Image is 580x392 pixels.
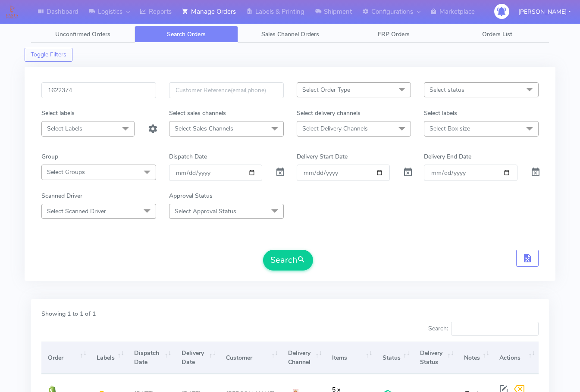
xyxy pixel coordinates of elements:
[493,342,539,374] th: Actions: activate to sort column ascending
[90,342,128,374] th: Labels: activate to sort column ascending
[41,82,156,98] input: Order Id
[47,124,82,133] span: Select Labels
[451,322,539,336] input: Search:
[376,342,413,374] th: Status: activate to sort column ascending
[424,152,471,161] label: Delivery End Date
[41,152,58,161] label: Group
[47,207,106,215] span: Select Scanned Driver
[297,109,361,118] label: Select delivery channels
[424,109,457,118] label: Select labels
[175,207,236,215] span: Select Approval Status
[31,26,549,43] ul: Tabs
[41,309,96,318] label: Showing 1 to 1 of 1
[430,124,470,133] span: Select Box size
[261,30,319,38] span: Sales Channel Orders
[47,168,85,176] span: Select Groups
[302,86,350,94] span: Select Order Type
[41,342,90,374] th: Order: activate to sort column ascending
[482,30,512,38] span: Orders List
[326,342,376,374] th: Items: activate to sort column ascending
[175,124,233,133] span: Select Sales Channels
[430,86,464,94] span: Select status
[219,342,282,374] th: Customer: activate to sort column ascending
[167,30,206,38] span: Search Orders
[414,342,458,374] th: Delivery Status: activate to sort column ascending
[378,30,410,38] span: ERP Orders
[41,109,75,118] label: Select labels
[512,3,577,21] button: [PERSON_NAME]
[302,124,368,133] span: Select Delivery Channels
[428,322,539,336] label: Search:
[169,191,213,200] label: Approval Status
[25,48,72,62] button: Toggle Filters
[282,342,326,374] th: Delivery Channel: activate to sort column ascending
[169,109,226,118] label: Select sales channels
[297,152,348,161] label: Delivery Start Date
[41,191,82,200] label: Scanned Driver
[263,250,313,271] button: Search
[55,30,110,38] span: Unconfirmed Orders
[175,342,219,374] th: Delivery Date: activate to sort column ascending
[458,342,493,374] th: Notes: activate to sort column ascending
[169,82,284,98] input: Customer Reference(email,phone)
[128,342,175,374] th: Dispatch Date: activate to sort column ascending
[169,152,207,161] label: Dispatch Date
